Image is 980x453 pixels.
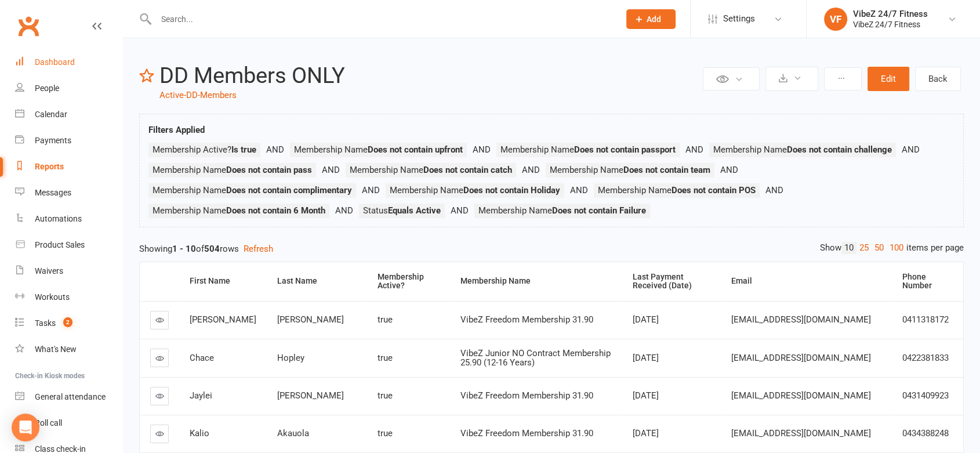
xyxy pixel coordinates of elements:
span: [DATE] [633,390,659,401]
strong: Does not contain catch [423,165,512,175]
strong: Does not contain Failure [552,205,646,216]
span: VibeZ Freedom Membership 31.90 [460,390,593,401]
span: true [378,314,393,325]
a: Messages [15,180,122,206]
div: Roll call [35,418,62,427]
div: Workouts [35,292,70,302]
span: Membership Name [713,144,892,155]
strong: 1 - 10 [172,244,196,254]
strong: Does not contain POS [672,185,756,195]
span: Membership Name [478,205,646,216]
span: VibeZ Freedom Membership 31.90 [460,314,593,325]
a: Clubworx [14,12,43,41]
a: Workouts [15,284,122,310]
a: Dashboard [15,49,122,75]
div: Showing of rows [139,242,964,256]
strong: Does not contain upfront [368,144,463,155]
a: Back [915,67,961,91]
strong: Does not contain Holiday [463,185,560,195]
div: Email [731,277,882,285]
a: Tasks 2 [15,310,122,336]
a: Payments [15,128,122,154]
a: People [15,75,122,102]
span: Membership Name [550,165,710,175]
span: Kalio [190,428,209,438]
span: [DATE] [633,353,659,363]
span: 0434388248 [902,428,948,438]
span: Membership Name [294,144,463,155]
span: [PERSON_NAME] [277,314,344,325]
div: People [35,84,59,93]
div: Payments [35,136,71,145]
span: [EMAIL_ADDRESS][DOMAIN_NAME] [731,353,871,363]
div: Show items per page [820,242,964,254]
a: Calendar [15,102,122,128]
strong: Does not contain passport [574,144,676,155]
div: VibeZ 24/7 Fitness [853,9,928,19]
div: VF [824,8,847,31]
a: What's New [15,336,122,363]
strong: Does not contain pass [226,165,312,175]
button: Refresh [244,242,273,256]
div: VibeZ 24/7 Fitness [853,19,928,30]
div: Last Name [277,277,358,285]
a: Active-DD-Members [159,90,237,100]
a: 100 [887,242,906,254]
div: Product Sales [35,240,85,249]
strong: Does not contain 6 Month [226,205,325,216]
strong: Equals Active [388,205,441,216]
strong: Does not contain team [623,165,710,175]
span: true [378,428,393,438]
span: Membership Name [598,185,756,195]
div: What's New [35,345,77,354]
span: VibeZ Junior NO Contract Membership 25.90 (12-16 Years) [460,348,611,368]
h2: DD Members ONLY [159,64,700,88]
div: Automations [35,214,82,223]
strong: 504 [204,244,220,254]
div: Reports [35,162,64,171]
div: Messages [35,188,71,197]
button: Edit [868,67,909,91]
span: VibeZ Freedom Membership 31.90 [460,428,593,438]
span: [DATE] [633,314,659,325]
div: Membership Active? [378,273,441,291]
div: Calendar [35,110,67,119]
div: General attendance [35,392,106,401]
span: Membership Name [350,165,512,175]
span: Settings [723,6,755,32]
a: Reports [15,154,122,180]
span: Membership Name [153,165,312,175]
div: Waivers [35,266,63,276]
div: Tasks [35,318,56,328]
div: Dashboard [35,57,75,67]
div: Membership Name [460,277,613,285]
span: [DATE] [633,428,659,438]
span: 2 [63,317,72,327]
span: Membership Name [500,144,676,155]
div: Phone Number [902,273,954,291]
span: Chace [190,353,214,363]
div: First Name [190,277,257,285]
span: true [378,390,393,401]
div: Open Intercom Messenger [12,414,39,441]
span: [EMAIL_ADDRESS][DOMAIN_NAME] [731,314,871,325]
a: 10 [841,242,856,254]
a: General attendance kiosk mode [15,384,122,410]
span: 0411318172 [902,314,948,325]
span: Hopley [277,353,304,363]
a: Roll call [15,410,122,436]
span: 0431409923 [902,390,948,401]
a: Automations [15,206,122,232]
button: Add [626,9,676,29]
span: [EMAIL_ADDRESS][DOMAIN_NAME] [731,390,871,401]
strong: Does not contain complimentary [226,185,352,195]
span: Jaylei [190,390,212,401]
span: [EMAIL_ADDRESS][DOMAIN_NAME] [731,428,871,438]
div: Last Payment Received (Date) [633,273,712,291]
span: Membership Name [153,185,352,195]
span: 0422381833 [902,353,948,363]
span: true [378,353,393,363]
input: Search... [153,11,611,27]
span: Status [363,205,441,216]
strong: Does not contain challenge [787,144,892,155]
